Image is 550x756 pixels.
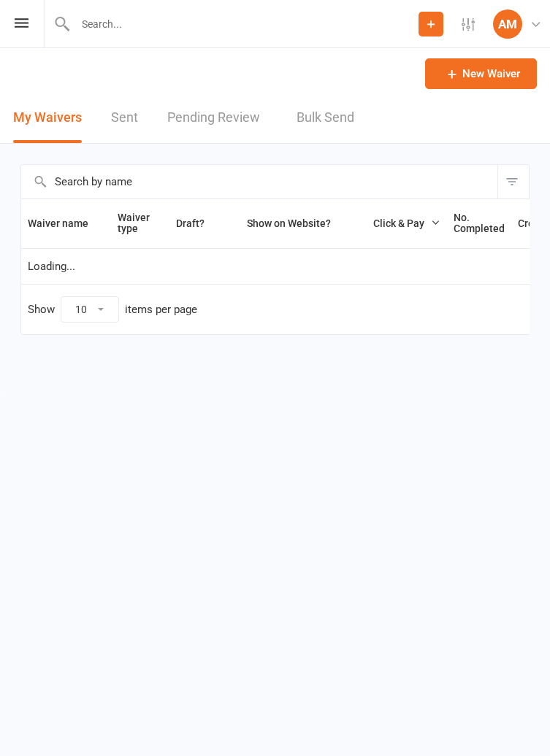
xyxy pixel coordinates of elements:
button: Click & Pay [360,215,440,232]
div: Show [28,296,197,323]
span: Draft? [176,217,205,229]
input: Search... [71,14,419,34]
div: AM [493,9,522,39]
button: My Waivers [13,93,82,143]
span: Waiver name [28,217,104,229]
button: Show on Website? [234,215,347,232]
input: Search by name [21,165,497,198]
button: Draft? [163,215,221,232]
th: Waiver type [111,199,156,248]
a: New Waiver [425,58,537,89]
span: Show on Website? [247,217,331,229]
div: items per page [125,304,197,316]
a: Bulk Send [297,93,354,143]
th: No. Completed [447,199,511,248]
span: Click & Pay [373,217,424,229]
button: Waiver name [28,215,104,232]
a: Pending Review [167,93,267,143]
a: Sent [111,93,138,143]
